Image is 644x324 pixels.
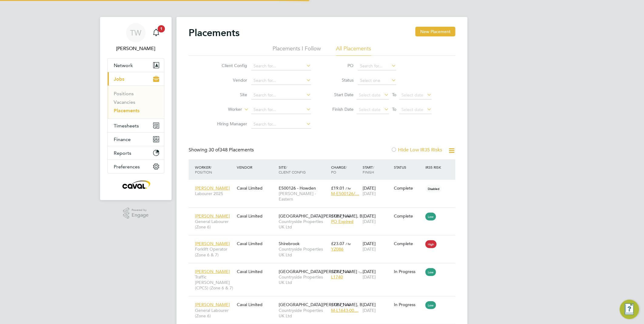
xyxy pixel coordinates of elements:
span: [PERSON_NAME] - Eastern [279,191,328,202]
a: Powered byEngage [123,208,149,219]
span: Engage [132,213,149,218]
div: Caval Limited [235,210,277,222]
div: [DATE] [361,182,393,199]
span: [GEOGRAPHIC_DATA][PERSON_NAME], B… [279,213,367,219]
span: Finance [114,137,131,142]
span: Select date [359,92,381,98]
span: / hr [346,241,351,246]
label: Hiring Manager [212,121,247,127]
span: [DATE] [363,191,376,196]
span: / PO [331,165,347,174]
span: £23.07 [331,241,344,246]
span: Select date [359,107,381,112]
input: Search for... [358,62,396,70]
div: Showing [189,147,255,153]
button: Network [108,59,164,72]
span: / Position [195,165,212,174]
div: Start [361,162,393,177]
span: E500126 - Howden [279,185,316,191]
div: Worker [193,162,235,177]
span: High [425,240,437,248]
span: £18.71 [331,213,344,219]
label: PO [326,63,354,68]
div: Charge [330,162,361,177]
span: / hr [346,302,351,307]
input: Search for... [251,62,311,70]
div: In Progress [394,269,423,274]
span: [PERSON_NAME] [195,269,230,274]
a: [PERSON_NAME]Labourer 2025Caval LimitedE500126 - Howden[PERSON_NAME] - Eastern£19.01 / hrM-E50012... [193,182,455,187]
span: [PERSON_NAME] [195,185,230,191]
span: Labourer 2025 [195,191,234,196]
span: Tim Wells [107,45,164,52]
a: Vacancies [114,99,135,105]
span: Countryside Properties UK Ltd [279,308,328,319]
span: TW [130,29,142,37]
span: Countryside Properties UK Ltd [279,219,328,230]
label: Worker [207,106,242,113]
div: Status [393,162,424,173]
div: [DATE] [361,238,393,255]
label: Site [212,92,247,97]
span: Shirebrook [279,241,300,246]
span: M-L1643-00… [331,308,358,313]
a: [PERSON_NAME]Traffic [PERSON_NAME] (CPCS) (Zone 6 & 7)Caval Limited[GEOGRAPHIC_DATA][PERSON_NAME]... [193,265,455,271]
span: Jobs [114,76,124,82]
span: [GEOGRAPHIC_DATA][PERSON_NAME], B… [279,302,367,307]
div: Caval Limited [235,182,277,194]
span: 30 of [209,147,220,153]
li: Placements I Follow [273,45,321,56]
span: Countryside Properties UK Ltd [279,246,328,257]
img: caval-logo-retina.png [121,180,151,189]
button: Timesheets [108,119,164,132]
span: [DATE] [363,219,376,224]
span: Disabled [425,185,442,193]
span: Select date [401,92,423,98]
input: Select one [358,76,396,85]
span: Forklift Operator (Zone 6 & 7) [195,246,234,257]
div: Complete [394,241,423,246]
div: Jobs [108,86,164,119]
span: L1740 [331,274,343,280]
div: Caval Limited [235,299,277,310]
span: [DATE] [363,274,376,280]
span: 348 Placements [209,147,254,153]
input: Search for... [251,120,311,129]
span: / Finish [363,165,374,174]
a: [PERSON_NAME]Forklift Operator (Zone 6 & 7)Caval LimitedShirebrookCountryside Properties UK Ltd£2... [193,238,455,243]
input: Search for... [251,76,311,85]
li: All Placements [336,45,371,56]
div: [DATE] [361,266,393,283]
span: [DATE] [363,308,376,313]
span: / Client Config [279,165,306,174]
span: Timesheets [114,123,139,129]
span: [PERSON_NAME] [195,241,230,246]
span: [PERSON_NAME] [195,302,230,307]
a: [PERSON_NAME]General Labourer (Zone 6)Caval Limited[GEOGRAPHIC_DATA][PERSON_NAME], B…Countryside ... [193,299,455,304]
span: To [390,91,398,99]
a: TW[PERSON_NAME] [107,23,164,52]
a: Go to home page [107,180,164,189]
div: Caval Limited [235,238,277,249]
span: Reports [114,150,131,156]
div: [DATE] [361,299,393,316]
span: [GEOGRAPHIC_DATA][PERSON_NAME] -… [279,269,364,274]
span: / hr [346,186,351,191]
h2: Placements [189,27,240,39]
label: Client Config [212,63,247,68]
a: 1 [150,23,162,42]
a: Positions [114,91,134,96]
div: In Progress [394,302,423,307]
label: Status [326,77,354,83]
span: Traffic [PERSON_NAME] (CPCS) (Zone 6 & 7) [195,274,234,291]
div: IR35 Risk [424,162,445,173]
div: Complete [394,185,423,191]
div: [DATE] [361,210,393,227]
button: Jobs [108,72,164,86]
span: PO Expired [331,219,354,224]
span: Low [425,301,436,309]
span: / hr [346,214,351,218]
label: Vendor [212,77,247,83]
span: Select date [401,107,423,112]
span: [PERSON_NAME] [195,213,230,219]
